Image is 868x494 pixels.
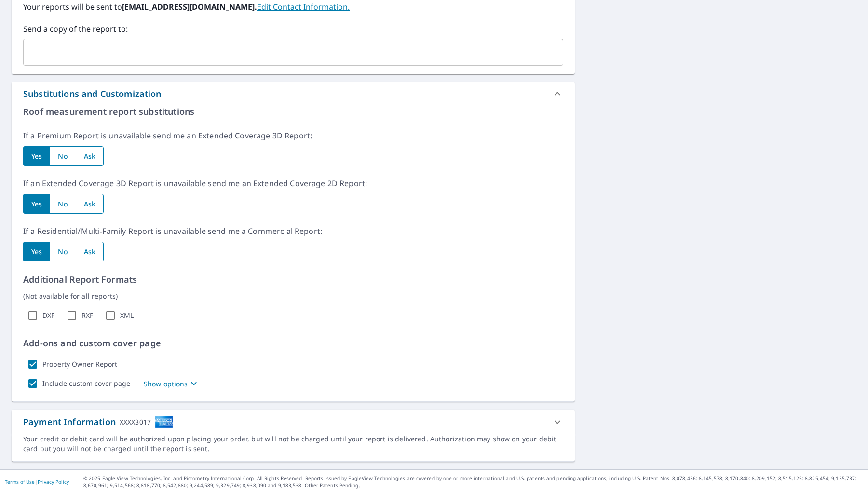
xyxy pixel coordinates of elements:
p: © 2025 Eagle View Technologies, Inc. and Pictometry International Corp. All Rights Reserved. Repo... [83,475,863,489]
p: Add-ons and custom cover page [23,337,563,350]
div: Your credit or debit card will be authorized upon placing your order, but will not be charged unt... [23,434,563,453]
a: EditContactInfo [257,1,350,12]
p: (Not available for all reports) [23,291,563,301]
b: [EMAIL_ADDRESS][DOMAIN_NAME]. [122,1,257,12]
p: If a Residential/Multi-Family Report is unavailable send me a Commercial Report: [23,225,563,237]
label: Property Owner Report [42,360,117,369]
div: Substitutions and Customization [23,87,162,100]
div: Payment Information [23,415,173,428]
label: DXF [42,311,54,320]
p: Additional Report Formats [23,273,563,286]
p: If an Extended Coverage 3D Report is unavailable send me an Extended Coverage 2D Report: [23,178,563,189]
label: Send a copy of the report to: [23,23,563,35]
p: | [5,479,69,485]
label: RXF [81,311,93,320]
img: cardImage [155,415,173,428]
p: If a Premium Report is unavailable send me an Extended Coverage 3D Report: [23,130,563,141]
div: Substitutions and Customization [12,82,575,105]
a: Privacy Policy [38,479,69,485]
label: XML [120,311,134,320]
button: Show options [144,378,200,389]
p: Show options [144,379,188,389]
label: Include custom cover page [42,379,130,388]
div: Payment InformationXXXX3017cardImage [12,410,575,434]
p: Roof measurement report substitutions [23,105,563,118]
div: XXXX3017 [120,415,151,428]
label: Your reports will be sent to [23,1,563,13]
a: Terms of Use [5,479,35,485]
